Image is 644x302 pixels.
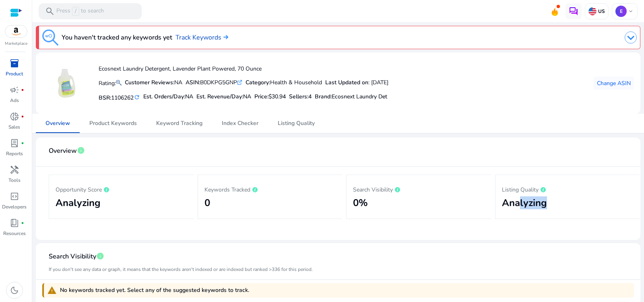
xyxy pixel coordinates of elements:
[77,146,85,154] span: info
[6,70,23,77] p: Product
[8,123,20,131] p: Sales
[588,7,597,15] img: us.svg
[597,8,605,15] p: US
[627,8,634,15] span: keyboard_arrow_down
[10,192,19,201] span: code_blocks
[143,94,193,100] h5: Est. Orders/Day:
[21,221,24,225] span: fiber_manual_record
[243,93,251,100] span: NA
[52,68,82,98] img: 31eVGsoBqgL.jpg
[72,7,79,16] span: /
[289,94,312,100] h5: Sellers:
[594,77,634,90] button: Change ASIN
[2,203,27,210] p: Developers
[10,97,19,104] p: Ads
[221,35,228,40] img: arrow-right.svg
[332,93,387,100] span: Ecosnext Laundry Det
[45,6,55,16] span: search
[353,184,485,194] p: Search Visibility
[185,93,193,100] span: NA
[125,79,174,86] b: Customer Reviews:
[196,94,251,100] h5: Est. Revenue/Day:
[99,78,122,87] p: Rating:
[268,93,286,100] span: $30.94
[42,29,58,46] img: keyword-tracking.svg
[89,121,137,126] span: Product Keywords
[204,184,336,194] p: Keywords Tracked
[204,197,336,209] h2: 0
[99,66,388,73] h4: Ecosnext Laundry Detergent, Lavender Plant Powered, 70 Ounce
[502,184,634,194] p: Listing Quality
[3,230,26,237] p: Resources
[56,197,187,209] h2: Analyzing
[56,184,187,194] p: Opportunity Score
[47,285,57,295] span: warning
[10,218,19,228] span: book_4
[353,197,485,209] h2: 0%
[246,78,322,87] div: Health & Household
[111,94,134,102] span: 1106262
[156,121,202,126] span: Keyword Tracking
[5,25,27,37] img: amazon.svg
[186,78,242,87] div: B0DKPG5GNP
[49,266,313,273] mat-card-subtitle: If you don't see any data or graph, it means that the keywords aren't indexed or are indexed but ...
[6,150,23,157] p: Reports
[254,94,286,100] h5: Price:
[125,78,182,87] div: NA
[246,79,270,86] b: Category:
[5,41,27,47] p: Marketplace
[597,79,631,87] span: Change ASIN
[502,197,634,209] h2: Analyzing
[10,138,19,148] span: lab_profile
[325,79,368,86] b: Last Updated on
[134,94,140,101] mat-icon: refresh
[49,144,77,158] span: Overview
[615,6,627,17] p: E
[625,31,637,44] img: dropdown-arrow.svg
[45,121,70,126] span: Overview
[10,85,19,95] span: campaign
[99,93,140,102] h5: BSR:
[21,142,24,145] span: fiber_manual_record
[10,58,19,68] span: inventory_2
[175,33,228,42] a: Track Keywords
[21,88,24,92] span: fiber_manual_record
[62,33,172,42] h3: You haven't tracked any keywords yet
[60,286,249,294] span: No keywords tracked yet. Select any of the suggested keywords to track.
[10,165,19,175] span: handyman
[21,115,24,118] span: fiber_manual_record
[186,79,200,86] b: ASIN:
[49,250,96,264] span: Search Visibility
[315,93,330,100] span: Brand
[96,252,104,260] span: info
[278,121,315,126] span: Listing Quality
[56,7,104,16] p: Press to search
[308,93,312,100] span: 4
[10,285,19,295] span: dark_mode
[315,94,387,100] h5: :
[10,112,19,121] span: donut_small
[325,78,388,87] div: : [DATE]
[222,121,258,126] span: Index Checker
[8,177,21,184] p: Tools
